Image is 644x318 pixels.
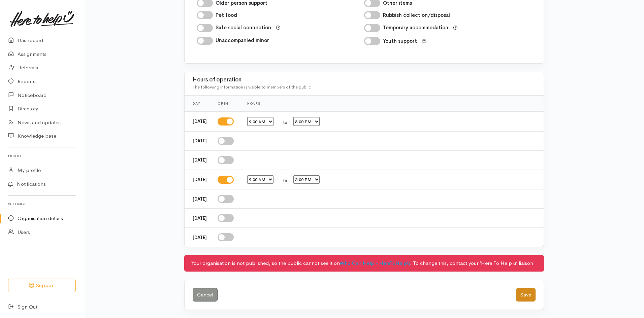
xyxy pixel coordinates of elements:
[383,24,448,32] label: Temporary accommodation
[193,196,207,202] b: [DATE]
[216,11,237,19] label: Pet food
[8,200,76,209] h6: Settings
[193,157,207,163] b: [DATE]
[193,138,207,144] b: [DATE]
[216,37,269,44] label: Unaccompanied minor
[193,215,207,221] b: [DATE]
[383,11,450,19] label: Rubbish collection/disposal
[8,151,76,161] h6: Profile
[383,37,417,45] label: Youth support
[185,96,212,112] th: Day
[340,260,410,266] a: Who Can Help - HereToHelpU
[216,24,271,32] label: Safe social connection
[184,255,544,272] div: Your organisation is not published, so the public cannot see it on . To change this, contact your...
[193,118,207,124] b: [DATE]
[193,235,207,240] b: [DATE]
[193,84,311,90] span: The following information is visible to members of the public
[212,96,242,112] th: Open
[193,177,207,182] b: [DATE]
[8,279,76,292] button: Support
[283,175,287,184] span: to
[193,288,218,302] a: Cancel
[283,117,287,126] span: to
[242,96,544,112] th: Hours
[193,77,536,83] h3: Hours of operation
[516,288,536,302] button: Save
